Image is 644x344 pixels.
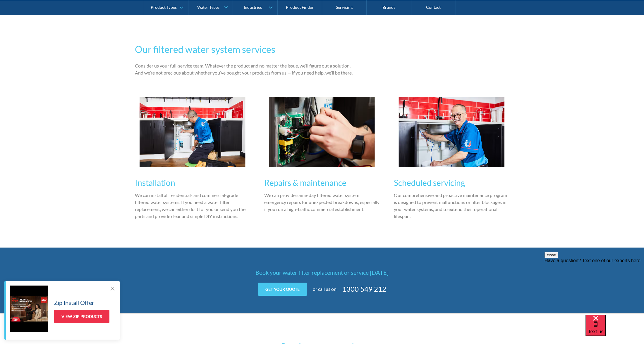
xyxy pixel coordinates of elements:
iframe: podium webchat widget bubble [585,315,644,344]
p: Our comprehensive and proactive maintenance program is designed to prevent malfunctions or filter... [394,192,509,220]
img: The Water People team member installing filter under sink [140,97,245,167]
h3: Repairs & maintenance [264,177,380,189]
div: Water Types [197,5,219,10]
h5: Zip Install Offer [54,298,94,307]
a: View Zip Products [54,310,109,323]
h3: Book your water filter replacement or service [DATE] [208,268,436,277]
div: Industries [244,5,262,10]
img: The Water People team member servicing water filter [399,97,504,167]
a: 1300 549 212 [342,284,386,294]
h2: Our filtered water system services [135,42,360,56]
p: We can provide same-day filtered water system emergency repairs for unexpected breakdowns, especi... [264,192,380,213]
img: Zip Install Offer [10,286,48,332]
div: Product Types [151,5,177,10]
h3: Installation [135,177,250,189]
h3: Scheduled servicing [394,177,509,189]
p: Consider us your full-service team. Whatever the product and no matter the issue, we’ll figure ou... [135,62,360,76]
p: or call us on [313,286,336,293]
iframe: podium webchat widget prompt [545,252,644,322]
img: The Water People team member working on switch board for water filter [269,97,375,167]
a: Get your quote [258,283,307,296]
p: We can install all residential- and commercial-grade filtered water systems. If you need a water ... [135,192,250,220]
